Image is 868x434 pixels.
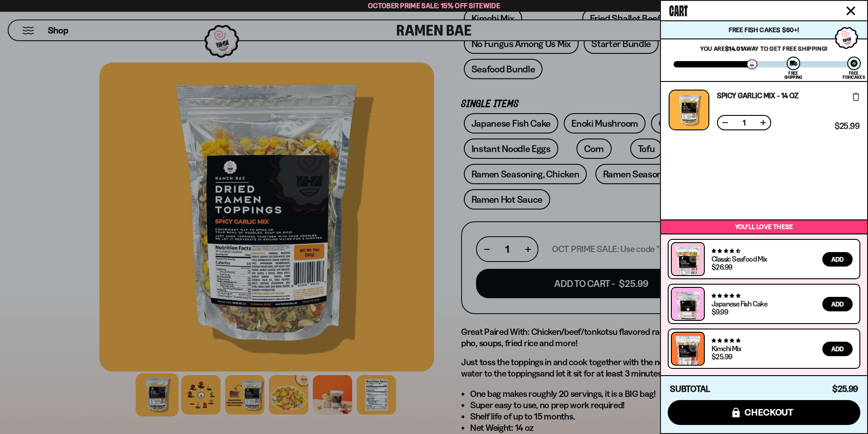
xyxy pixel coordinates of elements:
div: $26.99 [712,263,732,271]
button: Close cart [844,4,858,18]
div: Free Shipping [784,71,802,79]
span: $25.99 [835,122,859,130]
div: $9.99 [712,308,728,315]
span: checkout [745,407,794,417]
span: Add [831,256,844,262]
button: Add [822,297,853,311]
button: checkout [668,400,860,425]
span: $25.99 [832,384,858,394]
a: Spicy Garlic Mix - 14 oz [717,92,798,99]
button: Add [822,342,853,356]
span: October Prime Sale: 15% off Sitewide [368,1,500,10]
a: Japanese Fish Cake [712,299,767,308]
div: $25.99 [712,353,732,360]
span: Add [831,346,844,352]
strong: $14.01 [725,45,743,52]
span: Add [831,301,844,307]
span: 4.77 stars [712,293,740,299]
a: Classic Seafood Mix [712,254,767,263]
h4: Subtotal [670,385,710,394]
div: Free Fishcakes [843,71,865,79]
button: Add [822,252,853,267]
span: Cart [669,0,688,19]
span: 4.68 stars [712,248,740,254]
span: 4.76 stars [712,338,740,343]
span: 1 [737,119,751,126]
p: You are away to get Free Shipping! [674,45,854,52]
span: Free Fish Cakes $60+! [729,26,799,34]
a: Kimchi Mix [712,344,741,353]
p: You’ll love these [663,223,865,231]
